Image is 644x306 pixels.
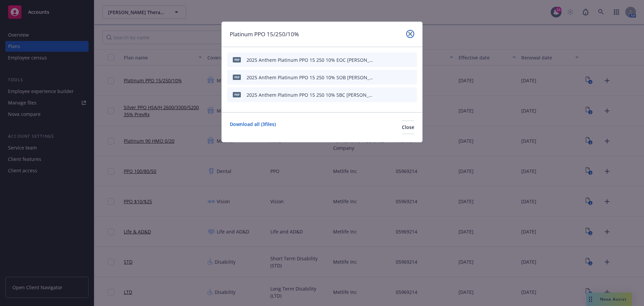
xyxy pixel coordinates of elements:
button: archive file [409,74,414,81]
div: 2025 Anthem Platinum PPO 15 250 10% EOC [PERSON_NAME] Therapeutics.pdf [247,56,375,63]
button: Close [402,121,414,134]
button: archive file [409,91,414,98]
a: close [406,30,414,38]
a: Download all ( 3 files) [230,121,276,134]
div: 2025 Anthem Platinum PPO 15 250 10% SBC [PERSON_NAME] Therapeutics.pdf [247,91,375,98]
div: 2025 Anthem Platinum PPO 15 250 10% SOB [PERSON_NAME] Therapeutics.pdf [247,74,375,81]
button: download file [387,91,392,98]
button: preview file [397,74,404,81]
span: pdf [233,92,241,97]
button: download file [387,74,392,81]
span: pdf [233,75,241,80]
button: download file [387,56,392,63]
h1: Platinum PPO 15/250/10% [230,30,299,39]
button: preview file [397,56,404,63]
button: preview file [397,91,404,98]
button: archive file [409,56,414,63]
span: Close [402,124,414,130]
span: pdf [233,57,241,62]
